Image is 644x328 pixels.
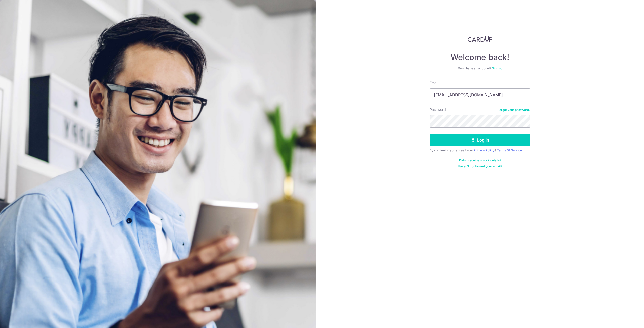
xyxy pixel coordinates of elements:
[498,108,530,112] a: Forgot your password?
[497,148,522,152] a: Terms Of Service
[492,66,502,70] a: Sign up
[430,148,530,152] div: By continuing you agree to our &
[458,164,502,168] a: Haven't confirmed your email?
[430,66,530,70] div: Don’t have an account?
[474,148,494,152] a: Privacy Policy
[430,107,446,112] label: Password
[430,52,530,62] h4: Welcome back!
[430,134,530,146] button: Log in
[430,88,530,101] input: Enter your Email
[468,36,492,42] img: CardUp Logo
[459,158,501,162] a: Didn't receive unlock details?
[430,80,438,85] label: Email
